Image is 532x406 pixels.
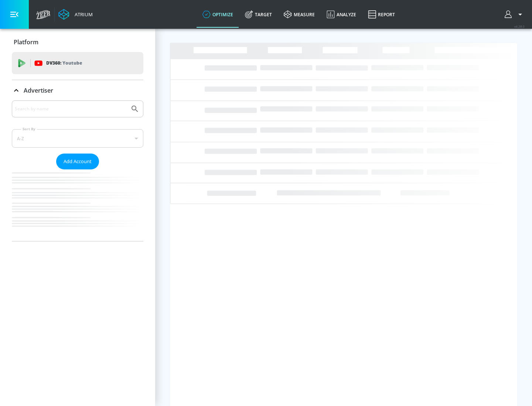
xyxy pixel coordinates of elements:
[14,38,38,46] p: Platform
[321,1,362,28] a: Analyze
[514,24,525,28] span: v 4.28.0
[15,104,127,114] input: Search by name
[12,32,143,52] div: Platform
[362,1,401,28] a: Report
[12,80,143,101] div: Advertiser
[24,86,53,94] p: Advertiser
[12,169,143,241] nav: list of Advertiser
[62,59,82,67] p: Youtube
[72,11,93,18] div: Atrium
[56,154,99,169] button: Add Account
[12,52,143,74] div: DV360: Youtube
[46,59,82,67] p: DV360:
[21,127,37,131] label: Sort By
[197,1,239,28] a: optimize
[64,157,92,166] span: Add Account
[12,100,143,241] div: Advertiser
[239,1,278,28] a: Target
[278,1,321,28] a: measure
[12,129,143,148] div: A-Z
[58,9,93,20] a: Atrium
